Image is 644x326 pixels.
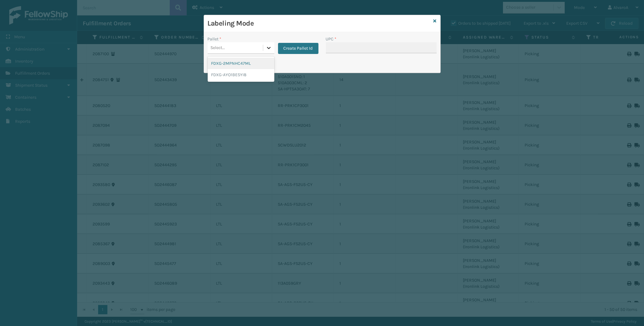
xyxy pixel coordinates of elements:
div: Select... [211,45,225,51]
h3: Labeling Mode [208,19,431,28]
div: FDXG-AYO1BESYI8 [208,69,274,80]
label: Pallet [208,36,222,42]
div: FDXG-2MPNHC47ML [208,58,274,69]
label: UPC [326,36,337,42]
button: Create Pallet Id [278,43,318,54]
